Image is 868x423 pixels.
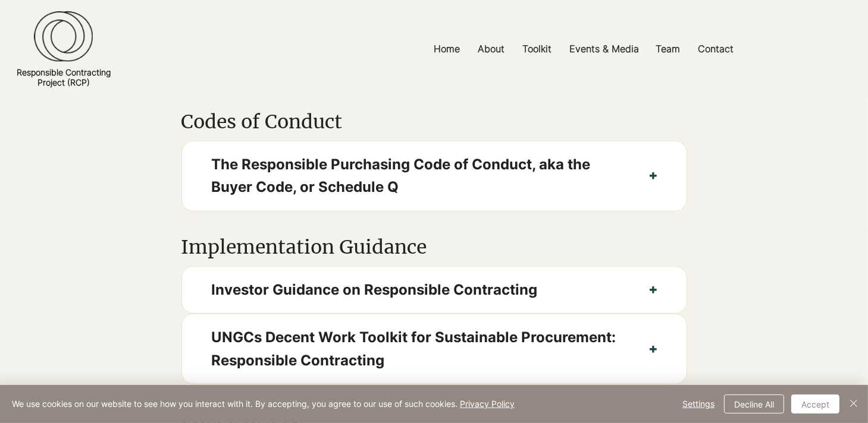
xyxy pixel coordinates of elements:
a: Responsible ContractingProject (RCP) [17,67,111,87]
button: Decline All [724,394,784,413]
a: Privacy Policy [460,399,515,409]
p: About [472,36,510,62]
a: Team [647,36,689,62]
p: Home [428,36,466,62]
button: The Responsible Purchasing Code of Conduct, aka the Buyer Code, or Schedule Q [182,141,687,211]
button: Close [847,394,861,413]
a: Contact [689,36,742,62]
button: UNGCs Decent Work Toolkit for Sustainable Procurement: Responsible Contracting [182,314,687,384]
a: About [469,36,513,62]
a: Home [425,36,469,62]
nav: Site [299,36,868,62]
span: UNGCs Decent Work Toolkit for Sustainable Procurement: Responsible Contracting [212,326,620,372]
span: Codes of Conduct [181,110,343,134]
p: Toolkit [516,36,557,62]
p: Team [650,36,686,62]
p: Contact [692,36,739,62]
img: Close [847,396,861,411]
button: Accept [791,394,839,413]
button: Investor Guidance on Responsible Contracting [182,267,687,313]
span: We use cookies on our website to see how you interact with it. By accepting, you agree to our use... [12,399,515,409]
span: Settings [682,395,715,413]
a: Toolkit [513,36,560,62]
a: Events & Media [560,36,647,62]
p: Events & Media [563,36,645,62]
span: Implementation Guidance [181,235,427,259]
span: Investor Guidance on Responsible Contracting [212,279,620,301]
span: The Responsible Purchasing Code of Conduct, aka the Buyer Code, or Schedule Q [212,153,620,199]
